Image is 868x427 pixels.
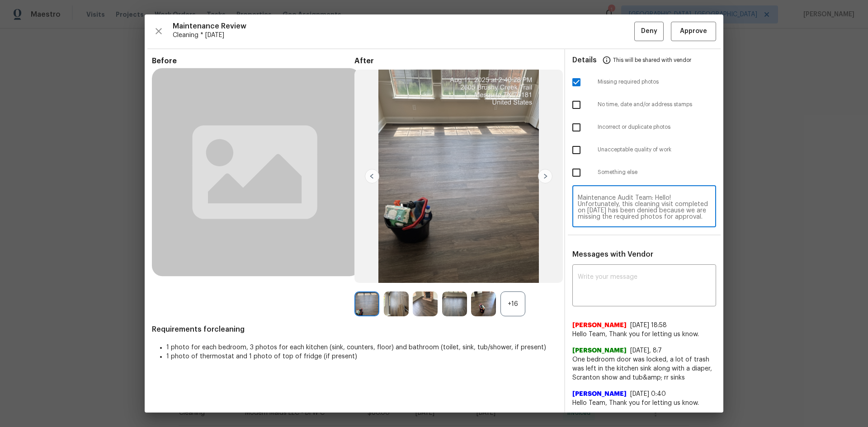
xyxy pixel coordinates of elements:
span: Maintenance Review [173,22,634,31]
span: [DATE] 0:40 [630,391,666,397]
span: [PERSON_NAME] [572,389,627,399]
span: Hello Team, Thank you for letting us know. [572,330,716,339]
li: 1 photo for each bedroom, 3 photos for each kitchen (sink, counters, floor) and bathroom (toilet,... [166,343,557,352]
button: Approve [671,22,716,41]
span: This will be shared with vendor [613,49,691,71]
span: Messages with Vendor [572,251,653,258]
span: Unacceptable quality of work [598,146,716,154]
div: Something else [565,161,723,184]
button: Deny [634,22,664,41]
div: Missing required photos [565,71,723,94]
span: Requirements for cleaning [152,325,557,334]
span: Deny [641,26,657,37]
span: One bedroom door was locked, a lot of trash was left in the kitchen sink along with a diaper, Scr... [572,355,716,382]
textarea: Maintenance Audit Team: Hello! Unfortunately, this cleaning visit completed on [DATE] has been de... [578,195,711,220]
span: Before [152,56,354,66]
span: [DATE] 18:58 [630,322,667,328]
div: No time, date and/or address stamps [565,94,723,116]
span: [DATE], 8:7 [630,347,662,354]
span: No time, date and/or address stamps [598,101,716,108]
span: [PERSON_NAME] [572,346,627,355]
img: right-chevron-button-url [538,169,552,183]
span: [PERSON_NAME] [572,321,627,330]
div: +16 [500,291,525,316]
img: left-chevron-button-url [365,169,379,183]
span: Something else [598,169,716,176]
span: Approve [680,26,707,37]
li: 1 photo of thermostat and 1 photo of top of fridge (if present) [166,352,557,361]
span: Incorrect or duplicate photos [598,123,716,131]
div: Incorrect or duplicate photos [565,116,723,139]
span: Missing required photos [598,78,716,86]
span: After [354,56,557,66]
div: Unacceptable quality of work [565,139,723,161]
span: Cleaning * [DATE] [173,31,634,40]
span: Details [572,49,597,71]
span: Hello Team, Thank you for letting us know. [572,399,716,408]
